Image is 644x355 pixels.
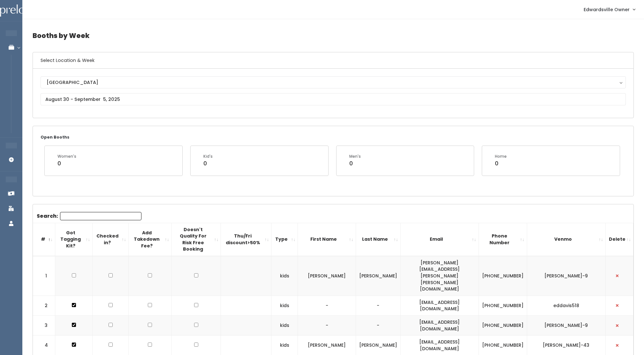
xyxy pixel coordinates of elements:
th: Last Name: activate to sort column ascending [356,223,400,256]
td: [EMAIL_ADDRESS][DOMAIN_NAME] [400,296,479,315]
td: kids [271,315,298,335]
th: Email: activate to sort column ascending [400,223,479,256]
th: Delete: activate to sort column ascending [605,223,633,256]
td: [PHONE_NUMBER] [479,296,527,315]
th: Doesn't Quality For Risk Free Booking : activate to sort column ascending [171,223,221,256]
small: Open Booths [41,134,69,140]
th: Checked in?: activate to sort column ascending [93,223,129,256]
button: [GEOGRAPHIC_DATA] [41,76,626,88]
td: - [356,315,400,335]
th: Phone Number: activate to sort column ascending [479,223,527,256]
div: Men's [349,154,361,159]
th: Thu/Fri discount&gt;50%: activate to sort column ascending [221,223,271,256]
td: [PHONE_NUMBER] [479,256,527,296]
div: 0 [495,159,507,168]
td: kids [271,296,298,315]
td: kids [271,256,298,296]
div: 0 [203,159,213,168]
td: [PHONE_NUMBER] [479,315,527,335]
label: Search: [37,212,141,220]
th: Got Tagging Kit?: activate to sort column ascending [55,223,93,256]
h6: Select Location & Week [33,52,633,69]
th: Add Takedown Fee?: activate to sort column ascending [129,223,172,256]
input: August 30 - September 5, 2025 [41,93,626,105]
div: 0 [349,159,361,168]
span: Edwardsville Owner [584,6,630,13]
div: Women's [57,154,76,159]
td: [PERSON_NAME]-9 [527,256,605,296]
td: - [298,296,356,315]
th: Type: activate to sort column ascending [271,223,298,256]
td: eddavis518 [527,296,605,315]
div: 0 [57,159,76,168]
td: - [356,296,400,315]
td: [PERSON_NAME] [298,256,356,296]
th: First Name: activate to sort column ascending [298,223,356,256]
td: - [298,315,356,335]
div: Kid's [203,154,213,159]
th: Venmo: activate to sort column ascending [527,223,605,256]
td: [PERSON_NAME]-9 [527,315,605,335]
th: #: activate to sort column descending [33,223,55,256]
div: [GEOGRAPHIC_DATA] [47,79,620,86]
td: 3 [33,315,55,335]
td: [PERSON_NAME] [356,256,400,296]
input: Search: [60,212,141,220]
h4: Booths by Week [33,27,634,44]
td: 1 [33,256,55,296]
td: [PERSON_NAME][EMAIL_ADDRESS][PERSON_NAME][PERSON_NAME][DOMAIN_NAME] [400,256,479,296]
td: [EMAIL_ADDRESS][DOMAIN_NAME] [400,315,479,335]
div: Home [495,154,507,159]
a: Edwardsville Owner [577,3,641,16]
td: 2 [33,296,55,315]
